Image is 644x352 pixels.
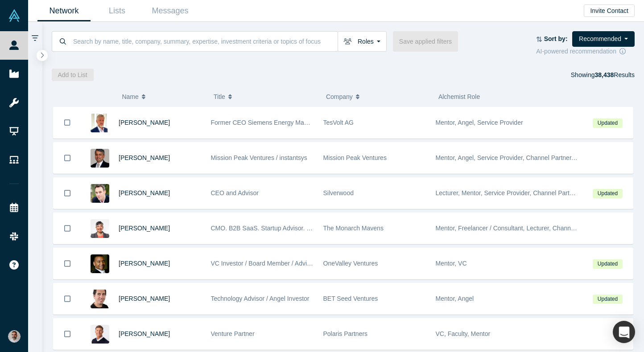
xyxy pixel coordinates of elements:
button: Recommended [572,31,635,47]
span: CEO and Advisor [211,189,259,196]
div: Showing [571,69,635,81]
button: Bookmark [54,213,81,244]
span: VC Investor / Board Member / Advisor [211,260,316,267]
span: Updated [593,189,622,198]
button: Bookmark [54,143,81,173]
button: Bookmark [54,319,81,349]
span: OneValley Ventures [323,260,378,267]
a: [PERSON_NAME] [119,295,170,302]
button: Name [122,87,204,106]
span: BET Seed Ventures [323,295,378,302]
span: Mentor, Angel, Service Provider, Channel Partner, VC [436,154,584,161]
span: Mentor, Angel, Service Provider [436,119,523,126]
span: Updated [593,295,622,304]
img: Vipin Chawla's Profile Image [91,149,109,168]
button: Bookmark [54,283,81,314]
span: Mission Peak Ventures [323,154,387,161]
span: Title [214,87,225,106]
span: Venture Partner [211,330,255,337]
span: Technology Advisor / Angel Investor [211,295,310,302]
img: Gary Swart's Profile Image [91,325,109,344]
img: Alexander Shartsis's Profile Image [91,184,109,203]
span: Updated [593,259,622,269]
span: Lecturer, Mentor, Service Provider, Channel Partner [436,189,579,196]
div: AI-powered recommendation [536,47,635,56]
button: Bookmark [54,178,81,209]
span: Results [594,71,635,78]
span: TesVolt AG [323,119,354,126]
a: Messages [144,0,197,21]
strong: 38,438 [594,71,614,78]
a: [PERSON_NAME] [119,260,170,267]
span: Alchemist Role [438,93,480,100]
button: Company [326,87,429,106]
button: Roles [338,31,387,52]
a: [PERSON_NAME] [119,330,170,337]
img: Sonya Pelia's Profile Image [91,219,109,238]
img: Juan Scarlett's Profile Image [91,254,109,273]
button: Bookmark [54,107,81,138]
span: Mission Peak Ventures / instantsys [211,154,307,161]
span: Updated [593,119,622,128]
a: [PERSON_NAME] [119,154,170,161]
strong: Sort by: [544,35,568,42]
span: Polaris Partners [323,330,368,337]
img: Boris Livshutz's Profile Image [91,290,109,308]
input: Search by name, title, company, summary, expertise, investment criteria or topics of focus [72,31,338,52]
span: Company [326,87,353,106]
button: Invite Contact [584,4,635,17]
button: Bookmark [54,248,81,279]
img: Alchemist Vault Logo [8,9,21,22]
a: Lists [91,0,144,21]
span: CMO. B2B SaaS. Startup Advisor. Non-Profit Leader. TEDx Speaker. Founding LP at How Women Invest. [211,225,503,232]
span: Mentor, Angel [436,295,474,302]
button: Save applied filters [393,31,458,52]
span: The Monarch Mavens [323,225,384,232]
span: Former CEO Siemens Energy Management Division of SIEMENS AG [211,119,403,126]
a: Network [37,0,91,21]
button: Title [214,87,317,106]
a: [PERSON_NAME] [119,189,170,196]
span: Mentor, VC [436,260,467,267]
span: Silverwood [323,189,354,196]
span: VC, Faculty, Mentor [436,330,491,337]
button: Add to List [52,69,94,81]
span: Name [122,87,138,106]
a: [PERSON_NAME] [119,225,170,232]
img: Ralf Christian's Profile Image [91,114,109,132]
img: Gotam Bhardwaj's Account [8,330,21,343]
a: [PERSON_NAME] [119,119,170,126]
